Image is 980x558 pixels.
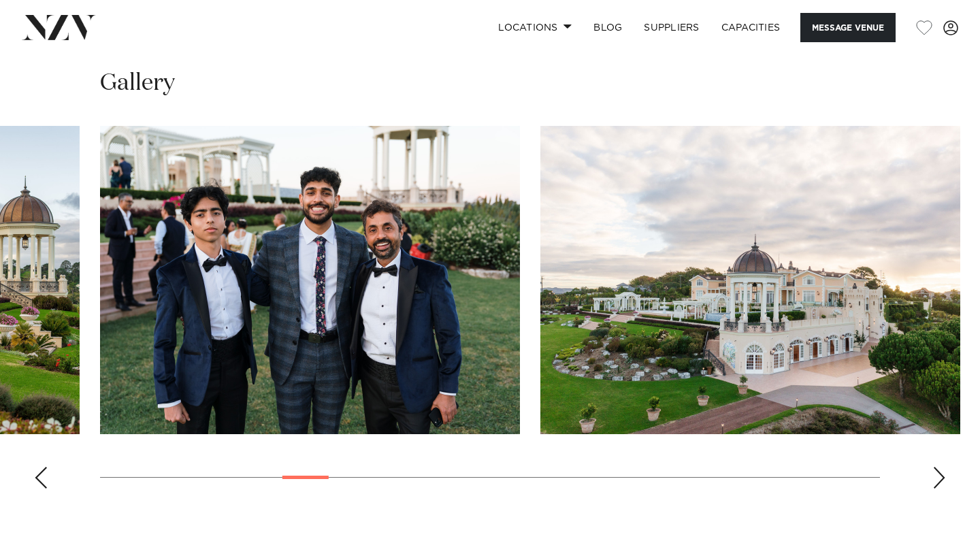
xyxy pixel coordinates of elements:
[710,13,791,42] a: Capacities
[100,68,175,99] h2: Gallery
[633,13,710,42] a: SUPPLIERS
[583,13,633,42] a: BLOG
[800,13,896,42] button: Message Venue
[540,126,960,434] swiper-slide: 9 / 30
[487,13,583,42] a: Locations
[100,126,520,434] swiper-slide: 8 / 30
[22,15,96,39] img: nzv-logo.png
